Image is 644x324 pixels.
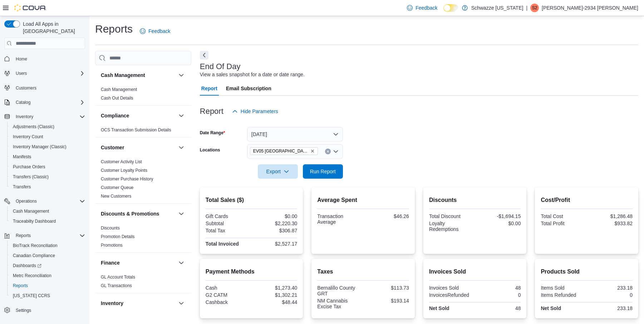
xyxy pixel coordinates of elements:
[10,291,53,300] a: [US_STATE] CCRS
[10,173,51,181] a: Transfers (Classic)
[443,12,444,12] span: Dark Mode
[177,258,186,267] button: Finance
[317,285,362,296] div: Bernalillo County GRT
[16,198,37,204] span: Operations
[95,273,191,293] div: Finance
[7,261,88,271] a: Dashboards
[95,85,191,105] div: Cash Management
[10,291,85,300] span: Washington CCRS
[229,104,281,119] button: Hide Parameters
[532,4,537,12] span: S2
[101,72,176,79] button: Cash Management
[206,241,239,247] strong: Total Invoiced
[250,147,318,155] span: EV05 Uptown
[200,71,305,78] div: View a sales snapshot for a date or date range.
[7,291,88,301] button: [US_STATE] CCRS
[101,112,176,119] button: Compliance
[13,134,43,140] span: Inventory Count
[13,112,85,121] span: Inventory
[226,81,271,96] span: Email Subscription
[317,298,362,309] div: NM Cannabis Excise Tax
[10,241,85,250] span: BioTrack Reconciliation
[10,183,85,191] span: Transfers
[206,228,250,233] div: Total Tax
[588,213,633,219] div: $1,286.48
[200,62,241,71] h3: End Of Day
[177,111,186,120] button: Compliance
[101,283,132,289] span: GL Transactions
[101,234,135,240] span: Promotion Details
[13,112,36,121] button: Inventory
[13,54,85,63] span: Home
[10,261,44,270] a: Dashboards
[333,149,339,154] button: Open list of options
[541,213,585,219] div: Total Cost
[476,305,521,311] div: 48
[13,293,50,299] span: [US_STATE] CCRS
[177,143,186,152] button: Customer
[13,164,45,170] span: Purchase Orders
[177,299,186,308] button: Inventory
[526,4,527,12] p: |
[13,306,85,315] span: Settings
[101,159,142,164] a: Customer Activity List
[177,209,186,218] button: Discounts & Promotions
[200,107,223,116] h3: Report
[101,210,159,217] h3: Discounts & Promotions
[310,149,315,153] button: Remove EV05 Uptown from selection in this group
[443,4,458,12] input: Dark Mode
[365,285,409,291] div: $113.73
[253,213,297,219] div: $0.00
[247,127,343,141] button: [DATE]
[471,4,523,12] p: Schwazze [US_STATE]
[10,142,69,151] a: Inventory Manager (Classic)
[101,275,135,280] a: GL Account Totals
[101,168,147,173] span: Customer Loyalty Points
[429,285,473,291] div: Invoices Sold
[10,251,85,260] span: Canadian Compliance
[10,207,52,216] a: Cash Management
[101,283,132,288] a: GL Transactions
[10,132,85,141] span: Inventory Count
[20,20,85,35] span: Load All Apps in [GEOGRAPHIC_DATA]
[1,305,88,315] button: Settings
[148,28,170,35] span: Feedback
[95,22,133,36] h1: Reports
[541,305,561,311] strong: Net Sold
[542,4,638,12] p: [PERSON_NAME]-2934 [PERSON_NAME]
[13,98,33,107] button: Catalog
[588,292,633,298] div: 0
[101,127,171,133] span: OCS Transaction Submission Details
[13,83,85,92] span: Customers
[10,122,57,131] a: Adjustments (Classic)
[16,233,31,238] span: Reports
[200,51,208,59] button: Next
[101,193,131,199] span: New Customers
[101,168,147,173] a: Customer Loyalty Points
[13,55,30,63] a: Home
[101,159,142,165] span: Customer Activity List
[429,221,473,232] div: Loyalty Redemptions
[16,100,30,105] span: Catalog
[95,224,191,252] div: Discounts & Promotions
[10,153,85,161] span: Manifests
[588,285,633,291] div: 233.18
[16,85,36,91] span: Customers
[317,196,409,204] h2: Average Spent
[7,216,88,226] button: Traceabilty Dashboard
[365,298,409,304] div: $193.14
[13,144,67,150] span: Inventory Manager (Classic)
[541,285,585,291] div: Items Sold
[476,213,521,219] div: -$1,694.15
[7,281,88,291] button: Reports
[253,292,297,298] div: $1,302.21
[101,144,176,151] button: Customer
[253,241,297,247] div: $2,527.17
[13,124,54,130] span: Adjustments (Classic)
[253,228,297,233] div: $306.87
[317,267,409,276] h2: Taxes
[10,122,85,131] span: Adjustments (Classic)
[101,225,120,231] span: Discounts
[7,182,88,192] button: Transfers
[13,243,58,248] span: BioTrack Reconciliation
